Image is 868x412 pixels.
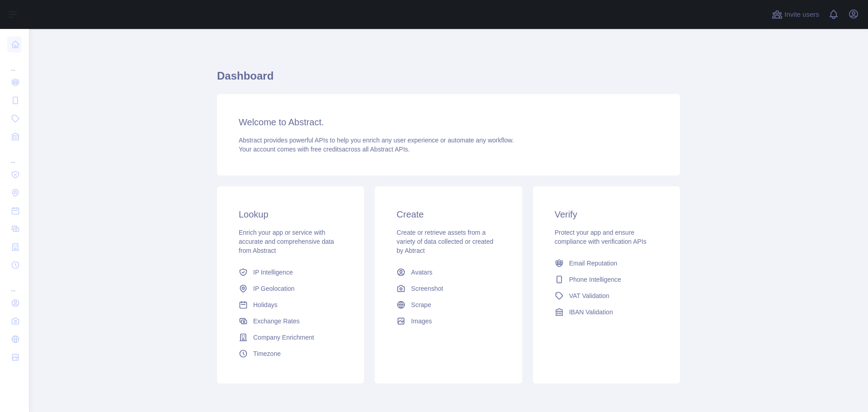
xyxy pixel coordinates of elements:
[253,300,278,309] span: Holidays
[551,304,662,320] a: IBAN Validation
[393,313,504,329] a: Images
[235,346,346,362] a: Timezone
[239,146,410,153] span: Your account comes with across all Abstract APIs.
[235,329,346,346] a: Company Enrichment
[235,297,346,313] a: Holidays
[569,259,618,268] span: Email Reputation
[253,268,293,277] span: IP Intelligence
[784,9,819,20] span: Invite users
[770,7,821,22] button: Invite users
[411,284,443,293] span: Screenshot
[253,333,314,342] span: Company Enrichment
[569,291,609,300] span: VAT Validation
[396,229,493,254] span: Create or retrieve assets from a variety of data collected or created by Abtract
[411,300,431,309] span: Scrape
[569,275,621,284] span: Phone Intelligence
[311,146,342,153] span: free credits
[253,349,281,358] span: Timezone
[239,208,342,221] h3: Lookup
[239,137,514,144] span: Abstract provides powerful APIs to help you enrich any user experience or automate any workflow.
[393,297,504,313] a: Scrape
[7,275,22,293] div: ...
[551,271,662,288] a: Phone Intelligence
[555,208,658,221] h3: Verify
[396,208,500,221] h3: Create
[239,116,658,128] h3: Welcome to Abstract.
[7,147,22,165] div: ...
[393,280,504,297] a: Screenshot
[235,313,346,329] a: Exchange Rates
[569,308,613,317] span: IBAN Validation
[217,69,680,90] h1: Dashboard
[253,284,295,293] span: IP Geolocation
[253,317,300,326] span: Exchange Rates
[411,268,432,277] span: Avatars
[235,264,346,280] a: IP Intelligence
[235,280,346,297] a: IP Geolocation
[411,317,432,326] span: Images
[551,255,662,271] a: Email Reputation
[551,288,662,304] a: VAT Validation
[239,229,334,254] span: Enrich your app or service with accurate and comprehensive data from Abstract
[7,54,22,72] div: ...
[555,229,646,245] span: Protect your app and ensure compliance with verification APIs
[393,264,504,280] a: Avatars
